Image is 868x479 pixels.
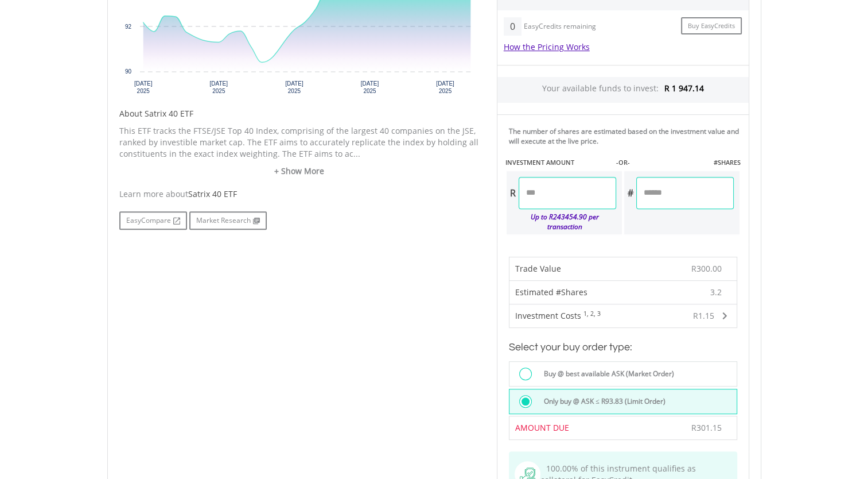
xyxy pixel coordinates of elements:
[713,158,740,167] label: #SHARES
[624,177,636,209] div: #
[119,125,480,160] p: This ETF tracks the FTSE/JSE Top 40 Index, comprising of the largest 40 companies on the JSE, ran...
[285,80,303,94] text: [DATE] 2025
[710,287,722,298] span: 3.2
[616,158,629,167] label: -OR-
[134,80,152,94] text: [DATE] 2025
[119,165,480,177] a: + Show More
[693,310,714,321] span: R1.15
[507,209,616,234] div: Up to R243454.90 per transaction
[504,17,521,36] div: 0
[189,211,267,230] a: Market Research
[515,263,561,274] span: Trade Value
[537,395,665,408] label: Only buy @ ASK ≤ R93.83 (Limit Order)
[209,80,228,94] text: [DATE] 2025
[505,158,574,167] label: INVESTMENT AMOUNT
[119,108,480,119] h5: About Satrix 40 ETF
[515,287,587,298] span: Estimated #Shares
[509,339,737,356] h3: Select your buy order type:
[524,22,596,32] div: EasyCredits remaining
[691,263,722,274] span: R300.00
[360,80,379,94] text: [DATE] 2025
[497,77,749,103] div: Your available funds to invest:
[681,17,742,35] a: Buy EasyCredits
[504,41,590,52] a: How the Pricing Works
[124,68,131,75] text: 90
[537,368,674,380] label: Buy @ best available ASK (Market Order)
[124,24,131,30] text: 92
[509,126,744,146] div: The number of shares are estimated based on the investment value and will execute at the live price.
[188,188,237,199] span: Satrix 40 ETF
[436,80,454,94] text: [DATE] 2025
[119,211,187,230] a: EasyCompare
[691,422,722,433] span: R301.15
[507,177,519,209] div: R
[583,310,601,318] sup: 1, 2, 3
[515,422,569,433] span: AMOUNT DUE
[119,188,480,200] div: Learn more about
[515,310,581,321] span: Investment Costs
[664,83,704,94] span: R 1 947.14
